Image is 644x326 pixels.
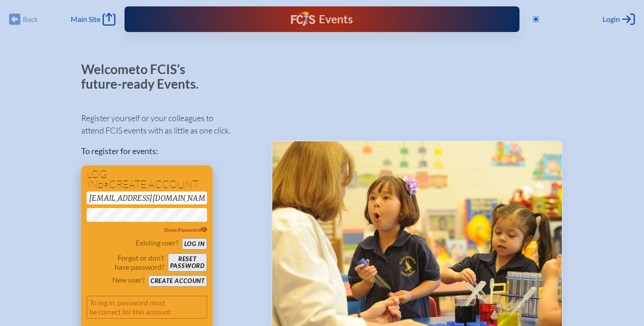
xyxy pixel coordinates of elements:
button: Create account [148,275,207,287]
p: Welcome to FCIS’s future-ready Events. [81,62,209,91]
p: To log in, password must be correct for this account [87,296,207,319]
button: Resetpassword [168,253,207,272]
p: Existing user? [135,238,178,247]
span: or [98,181,109,190]
button: Log in [182,238,207,250]
span: Login [602,15,620,24]
input: Email [87,192,207,204]
p: To register for events: [81,145,257,157]
span: Main Site [71,15,100,24]
p: Forgot or don’t have password? [87,253,164,272]
p: Register yourself or your colleagues to attend FCIS events with as little as one click. [81,112,257,137]
p: New user? [112,275,145,284]
span: Show Password [164,226,208,233]
div: FCIS Events — Future ready [238,11,406,27]
a: Main Site [71,13,115,26]
h1: Log in create account [87,169,207,190]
